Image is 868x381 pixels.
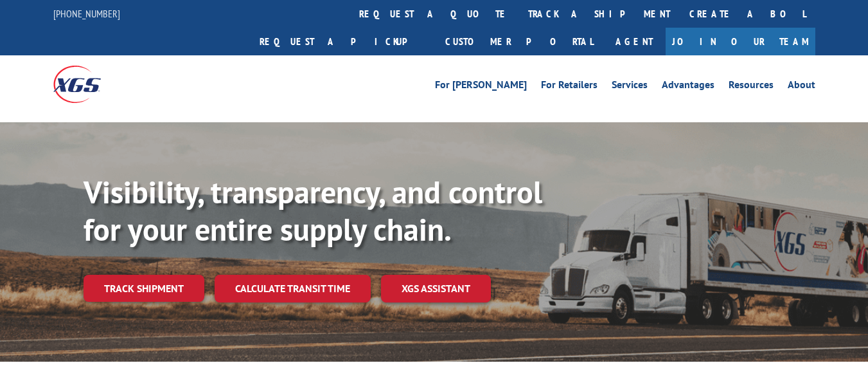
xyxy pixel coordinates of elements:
[215,275,371,302] a: Calculate transit time
[381,275,491,302] a: XGS ASSISTANT
[603,28,666,55] a: Agent
[53,7,120,20] a: [PHONE_NUMBER]
[729,80,774,94] a: Resources
[436,28,603,55] a: Customer Portal
[788,80,815,94] a: About
[435,80,527,94] a: For [PERSON_NAME]
[666,28,815,55] a: Join Our Team
[84,275,204,302] a: Track shipment
[662,80,714,94] a: Advantages
[84,172,542,249] b: Visibility, transparency, and control for your entire supply chain.
[250,28,436,55] a: Request a pickup
[612,80,648,94] a: Services
[541,80,598,94] a: For Retailers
